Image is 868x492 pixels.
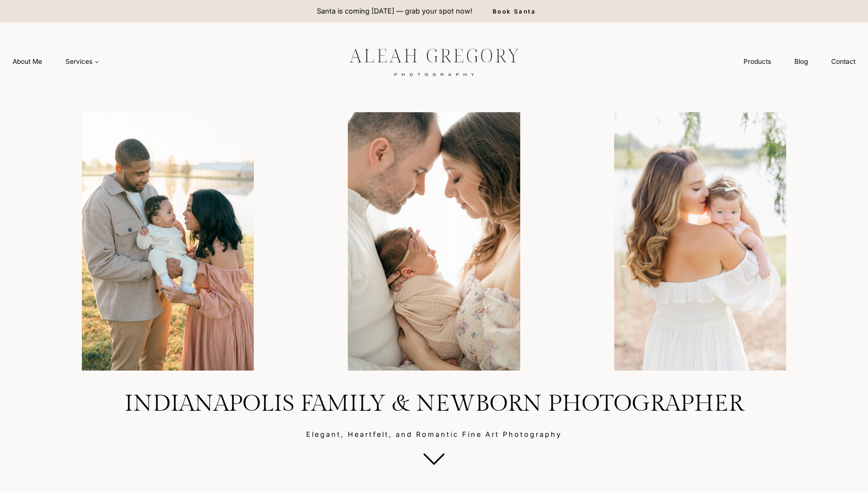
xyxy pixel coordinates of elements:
[317,6,472,16] p: Santa is coming [DATE] — grab your spot now!
[571,112,829,370] img: mom holding baby on shoulder looking back at the camera outdoors in Carmel, Indiana
[23,429,845,440] p: Elegant, Heartfelt, and Romantic Fine Art Photography
[23,390,845,418] h1: Indianapolis Family & Newborn Photographer
[35,112,833,370] div: Photo Gallery Carousel
[820,53,867,71] a: Contact
[54,53,111,71] a: Services
[39,112,297,370] img: Family enjoying a sunny day by the lake.
[783,53,820,71] a: Blog
[732,53,783,71] a: Products
[305,112,563,370] img: Parents holding their baby lovingly
[325,41,543,82] img: aleah gregory logo
[65,57,99,66] span: Services
[1,53,54,71] a: About Me
[1,53,111,71] nav: Primary Navigation
[732,53,867,71] nav: Secondary Navigation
